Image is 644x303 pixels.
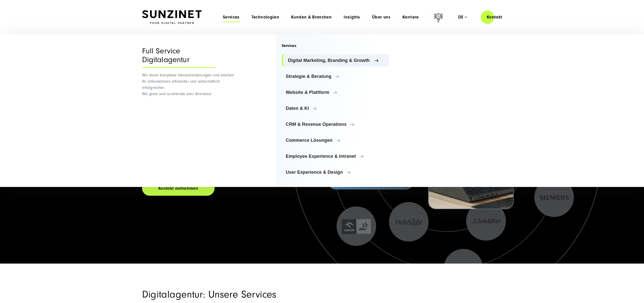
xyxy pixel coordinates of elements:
span: Commerce Lösungen [286,138,385,143]
a: Kontakt [481,10,508,24]
a: Strategie & Beratung [282,70,389,82]
h2: Digitalagentur: Unsere Services [142,289,380,301]
a: Website & Plattform [282,86,389,98]
a: Über uns [372,15,390,20]
a: Daten & KI [282,102,389,114]
img: SUNZINET Full Service Digital Agentur [142,10,202,24]
a: Insights [344,15,360,20]
a: Employee Experience & Intranet [282,150,389,162]
a: User Experience & Design [282,166,389,178]
a: Commerce Lösungen [282,134,389,146]
div: Full Service Digitalagentur [142,47,215,68]
a: Kunden & Branchen [291,15,332,20]
span: Wir lösen komplexe Herausforderungen und machen Ihr Unternehmen effizienter und wirtschaftlich er... [142,73,234,96]
span: Services [282,43,303,50]
span: User Experience & Design [286,170,385,175]
span: Employee Experience & Intranet [286,154,385,159]
a: CRM & Revenue Operations [282,118,389,130]
a: Technologien [252,15,279,20]
a: Kontakt aufnehmen [142,181,215,196]
span: Daten & KI [286,106,385,111]
span: Strategie & Beratung [286,74,385,79]
span: Digital Marketing, Branding & Growth [288,58,385,63]
span: CRM & Revenue Operations [286,122,385,127]
a: Digital Marketing, Branding & Growth [282,54,389,66]
a: Karriere [402,15,419,20]
span: Website & Plattform [286,90,385,95]
a: Services [223,15,240,20]
div: de [458,15,467,20]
